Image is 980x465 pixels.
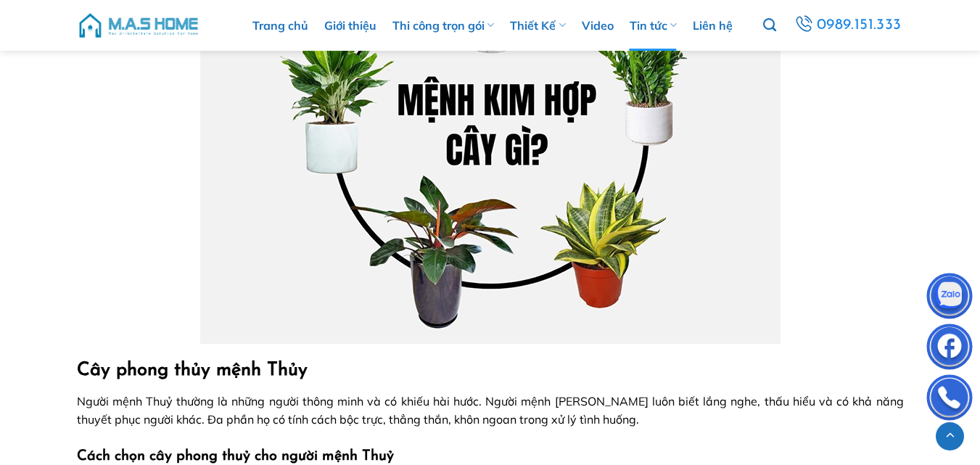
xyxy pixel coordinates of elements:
[763,10,776,41] a: Tìm kiếm
[928,378,971,421] img: Phone
[77,449,394,464] strong: Cách chọn cây phong thuỷ cho người mệnh Thuỷ
[817,13,902,38] span: 0989.151.333
[77,361,308,379] strong: Cây phong thủy mệnh Thủy
[792,12,903,38] a: 0989.151.333
[77,4,200,47] img: M.A.S HOME – Tổng Thầu Thiết Kế Và Xây Nhà Trọn Gói
[77,394,904,427] span: Người mệnh Thuỷ thường là những người thông minh và có khiếu hài hước. Người mệnh [PERSON_NAME] l...
[936,422,964,450] a: Lên đầu trang
[928,276,971,320] img: Zalo
[928,327,971,371] img: Facebook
